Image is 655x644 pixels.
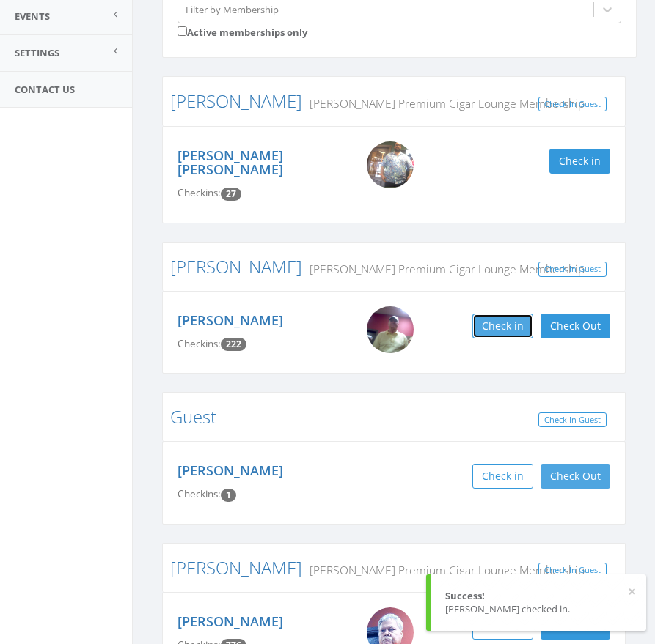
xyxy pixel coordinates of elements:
button: Check in [472,464,533,489]
small: [PERSON_NAME] Premium Cigar Lounge Membership [302,562,585,578]
small: [PERSON_NAME] Premium Cigar Lounge Membership [302,261,585,277]
div: [PERSON_NAME] checked in. [445,602,632,616]
a: [PERSON_NAME] [170,555,302,580]
a: Check In Guest [538,563,607,578]
span: Checkins: [178,186,221,199]
button: Check in [472,314,533,338]
button: Check Out [541,464,610,489]
span: Checkin count [221,338,246,351]
a: [PERSON_NAME] [178,311,283,329]
span: Checkin count [221,188,241,201]
a: [PERSON_NAME] [PERSON_NAME] [178,147,283,179]
a: [PERSON_NAME] [170,89,302,113]
div: Success! [445,589,632,603]
img: Chris_Bobby.png [367,141,414,188]
span: Contact Us [15,83,75,96]
a: Check In Guest [538,97,607,112]
span: Checkins: [178,337,221,350]
div: Filter by Membership [186,2,279,16]
a: [PERSON_NAME] [178,462,283,479]
span: Settings [15,46,59,59]
button: Check Out [541,314,610,338]
a: Check In Guest [538,262,607,277]
button: × [628,585,636,599]
input: Active memberships only [178,26,187,36]
span: Checkin count [221,489,236,502]
span: Checkins: [178,487,221,500]
small: [PERSON_NAME] Premium Cigar Lounge Membership [302,95,585,111]
img: Larry_Grzyb.png [367,306,414,353]
label: Active memberships only [178,23,307,40]
a: [PERSON_NAME] [178,612,283,630]
button: Check in [549,149,610,174]
a: Check In Guest [538,412,607,428]
a: Guest [170,404,216,429]
span: Events [15,10,50,23]
a: [PERSON_NAME] [170,254,302,278]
